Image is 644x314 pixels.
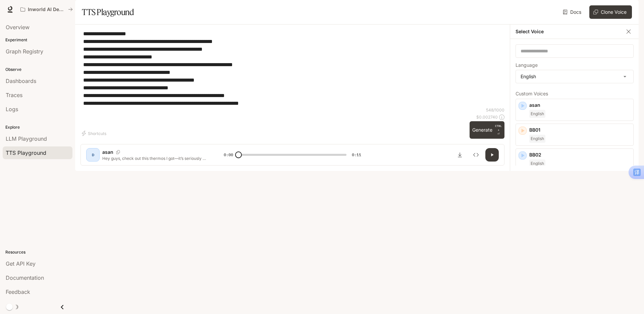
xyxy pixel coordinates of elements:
p: Inworld AI Demos [28,7,65,12]
span: 0:11 [352,151,361,158]
p: Hey guys, check out this thermos I got—it’s seriously so pretty! If you need one too, here’s a gr... [102,155,208,161]
a: Docs [561,5,584,19]
span: 0:00 [224,151,233,158]
p: BB01 [529,127,631,133]
button: Copy Voice ID [113,150,123,154]
p: Custom Voices [516,91,634,96]
div: D [88,149,98,160]
p: Language [516,63,538,68]
p: BB02 [529,151,631,158]
button: Download audio [453,148,467,162]
button: Shortcuts [80,128,109,139]
h1: TTS Playground [82,5,134,19]
button: All workspaces [17,3,76,16]
p: asan [529,102,631,108]
div: English [516,70,633,83]
button: GenerateCTRL +⏎ [470,121,504,139]
p: ⏎ [495,124,502,136]
span: English [529,110,545,118]
button: Inspect [469,148,483,162]
p: CTRL + [495,124,502,132]
button: Clone Voice [589,5,632,19]
p: asan [102,149,113,155]
span: English [529,135,545,143]
span: English [529,160,545,168]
